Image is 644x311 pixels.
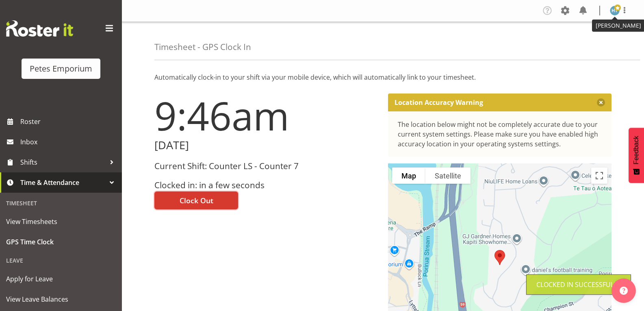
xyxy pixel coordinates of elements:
span: Inbox [20,136,118,148]
h1: 9:46am [154,94,378,137]
a: Apply for Leave [2,269,120,289]
img: help-xxl-2.png [620,287,628,295]
img: Rosterit website logo [6,20,73,37]
div: Timesheet [2,195,120,211]
p: Location Accuracy Warning [395,98,483,107]
h4: Timesheet - GPS Clock In [154,42,251,52]
h3: Current Shift: Counter LS - Counter 7 [154,161,378,171]
button: Feedback - Show survey [629,128,644,183]
img: helena-tomlin701.jpg [610,6,620,15]
div: Clocked in Successfully [536,280,621,289]
button: Clock Out [154,191,238,209]
button: Toggle fullscreen view [591,167,607,184]
span: Time & Attendance [20,176,106,189]
span: GPS Time Clock [6,236,116,248]
p: Automatically clock-in to your shift via your mobile device, which will automatically link to you... [154,72,611,82]
a: View Leave Balances [2,289,120,309]
span: Shifts [20,156,106,168]
div: The location below might not be completely accurate due to your current system settings. Please m... [398,120,602,149]
span: View Leave Balances [6,293,116,305]
span: Feedback [633,136,640,164]
a: GPS Time Clock [2,232,120,252]
span: Clock Out [180,195,213,206]
button: Show satellite imagery [425,167,471,184]
span: View Timesheets [6,215,116,228]
span: Apply for Leave [6,273,116,285]
span: Roster [20,115,118,128]
h2: [DATE] [154,139,378,152]
h3: Clocked in: in a few seconds [154,181,378,190]
a: View Timesheets [2,211,120,232]
button: Show street map [392,167,425,184]
button: Close message [597,98,605,107]
div: Petes Emporium [30,63,92,75]
div: Leave [2,252,120,269]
